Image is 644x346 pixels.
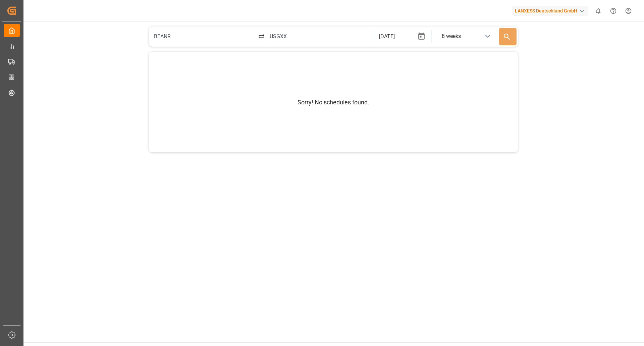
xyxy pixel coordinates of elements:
p: Sorry! No schedules found. [298,98,369,107]
input: City / Port of arrival [266,28,371,45]
input: City / Port of departure [150,28,256,45]
div: 8 weeks [442,32,461,40]
button: LANXESS Deutschland GmbH [512,4,591,17]
button: Help Center [606,3,621,18]
button: show 0 new notifications [591,3,606,18]
div: LANXESS Deutschland GmbH [512,6,588,16]
button: Search [499,28,517,45]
